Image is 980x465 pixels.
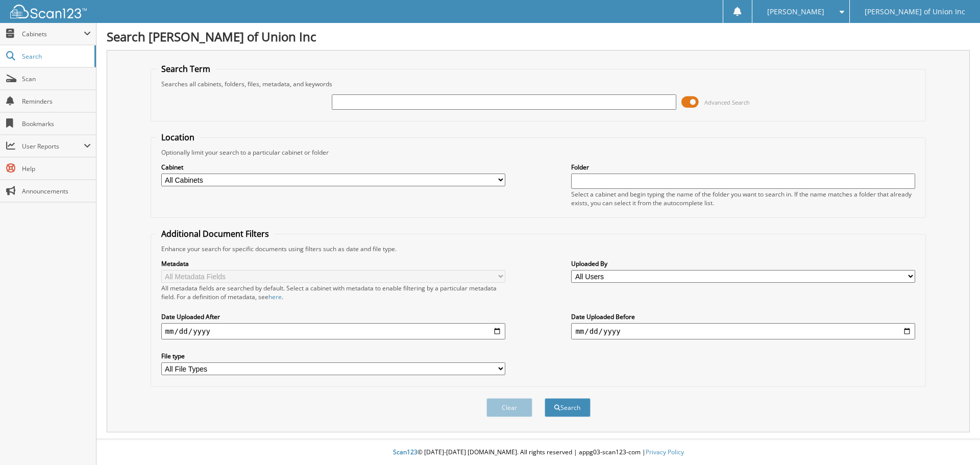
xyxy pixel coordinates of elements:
label: Folder [571,163,915,172]
div: © [DATE]-[DATE] [DOMAIN_NAME]. All rights reserved | appg03-scan123-com | [96,440,980,465]
span: [PERSON_NAME] of Union Inc [865,9,965,15]
label: Metadata [161,259,505,268]
img: scan123-logo-white.svg [10,5,87,18]
button: Clear [486,398,532,417]
div: All metadata fields are searched by default. Select a cabinet with metadata to enable filtering b... [161,284,505,301]
div: Searches all cabinets, folders, files, metadata, and keywords [156,80,921,88]
div: Optionally limit your search to a particular cabinet or folder [156,148,921,157]
label: Cabinet [161,163,505,172]
legend: Search Term [156,63,215,75]
span: Reminders [22,97,91,106]
legend: Additional Document Filters [156,228,274,239]
div: Enhance your search for specific documents using filters such as date and file type. [156,244,921,253]
a: here [268,292,282,301]
span: Advanced Search [704,99,750,106]
label: File type [161,352,505,360]
button: Search [545,398,591,417]
span: Search [22,52,89,61]
input: start [161,323,505,339]
span: Cabinets [22,30,84,38]
label: Date Uploaded After [161,312,505,321]
span: Scan123 [393,448,418,456]
span: User Reports [22,142,84,151]
input: end [571,323,915,339]
span: Announcements [22,187,91,195]
a: Privacy Policy [646,448,684,456]
legend: Location [156,132,200,143]
span: Help [22,164,91,173]
span: Scan [22,75,91,83]
h1: Search [PERSON_NAME] of Union Inc [107,28,970,45]
span: Bookmarks [22,119,91,128]
label: Date Uploaded Before [571,312,915,321]
span: [PERSON_NAME] [767,9,824,15]
label: Uploaded By [571,259,915,268]
div: Select a cabinet and begin typing the name of the folder you want to search in. If the name match... [571,190,915,207]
